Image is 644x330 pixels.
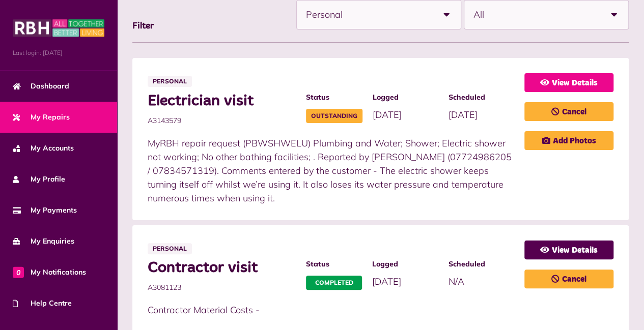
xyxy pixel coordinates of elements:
[13,18,104,38] img: MyRBH
[449,276,464,287] span: N/A
[13,266,24,278] span: 0
[13,298,72,309] span: Help Centre
[306,259,362,269] span: Status
[13,174,65,185] span: My Profile
[524,241,613,259] a: View Details
[449,259,514,269] span: Scheduled
[148,303,514,317] p: Contractor Material Costs -
[148,92,296,110] span: Electrician visit
[473,1,600,29] span: All
[524,102,613,121] a: Cancel
[524,73,613,92] a: View Details
[13,112,70,123] span: My Repairs
[13,267,86,278] span: My Notifications
[306,109,362,123] span: Outstanding
[148,243,192,254] span: Personal
[13,48,104,57] span: Last login: [DATE]
[148,76,192,87] span: Personal
[132,21,154,31] span: Filter
[13,81,69,92] span: Dashboard
[306,276,362,290] span: Completed
[13,236,74,247] span: My Enquiries
[524,131,613,150] a: Add Photos
[13,143,74,154] span: My Accounts
[306,92,362,103] span: Status
[148,136,514,205] p: MyRBH repair request (PBWSHWELU) Plumbing and Water; Shower; Electric shower not working; No othe...
[373,92,438,103] span: Logged
[449,92,514,103] span: Scheduled
[13,205,77,216] span: My Payments
[148,115,296,126] span: A3143579
[148,282,296,293] span: A3081123
[372,276,401,287] span: [DATE]
[449,109,478,121] span: [DATE]
[372,259,438,269] span: Logged
[373,109,402,121] span: [DATE]
[524,269,613,288] a: Cancel
[148,259,296,277] span: Contractor visit
[306,1,432,29] span: Personal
